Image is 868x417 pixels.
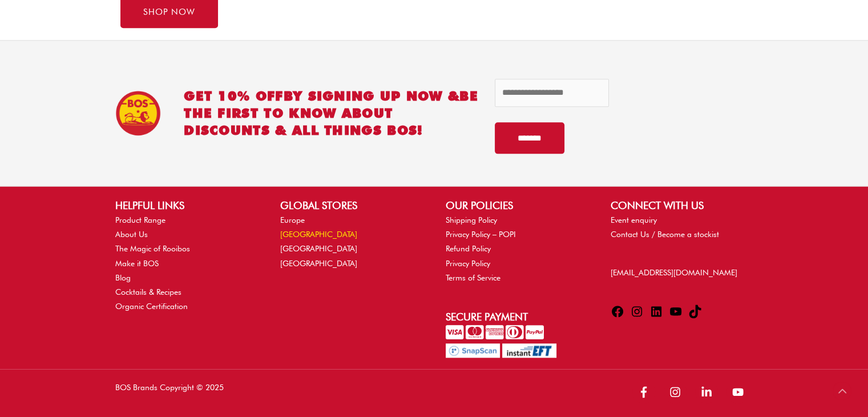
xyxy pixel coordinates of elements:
a: Event enquiry [611,215,657,224]
a: The Magic of Rooibos [115,244,190,253]
span: BY SIGNING UP NOW & [284,88,460,103]
h2: HELPFUL LINKS [115,198,257,213]
img: Pay with SnapScan [446,343,500,358]
nav: HELPFUL LINKS [115,213,257,314]
a: Product Range [115,215,165,224]
a: Contact Us / Become a stockist [611,230,719,239]
h2: OUR POLICIES [446,198,588,213]
a: Blog [115,273,131,282]
a: [GEOGRAPHIC_DATA] [280,230,357,239]
h2: Secure Payment [446,309,588,324]
a: Europe [280,215,305,224]
a: youtube [726,380,753,403]
a: Refund Policy [446,244,491,253]
h2: CONNECT WITH US [611,198,753,213]
img: BOS Ice Tea [115,90,161,136]
nav: CONNECT WITH US [611,213,753,242]
a: Privacy Policy – POPI [446,230,516,239]
a: Privacy Policy [446,259,490,268]
a: [GEOGRAPHIC_DATA] [280,259,357,268]
span: SHOP NOW [143,8,195,17]
a: Terms of Service [446,273,500,282]
h2: GET 10% OFF be the first to know about discounts & all things BOS! [184,87,478,139]
a: Cocktails & Recipes [115,287,181,296]
a: Organic Certification [115,302,188,311]
a: [GEOGRAPHIC_DATA] [280,244,357,253]
a: Shipping Policy [446,215,497,224]
h2: GLOBAL STORES [280,198,422,213]
nav: GLOBAL STORES [280,213,422,271]
div: BOS Brands Copyright © 2025 [104,380,434,406]
a: Make it BOS [115,259,159,268]
nav: OUR POLICIES [446,213,588,285]
img: Pay with InstantEFT [502,343,556,358]
a: linkedin-in [695,380,724,403]
a: [EMAIL_ADDRESS][DOMAIN_NAME] [611,268,737,277]
a: instagram [664,380,693,403]
a: About Us [115,230,148,239]
a: facebook-f [632,380,661,403]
